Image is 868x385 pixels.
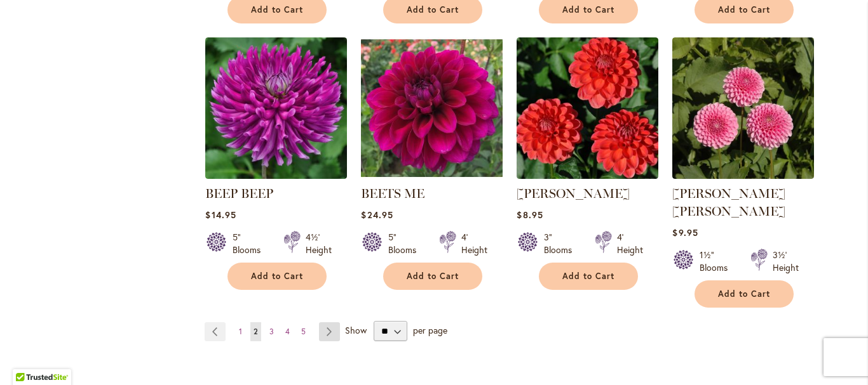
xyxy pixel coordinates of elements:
[517,209,543,221] span: $8.95
[617,231,643,256] div: 4' Height
[773,249,799,274] div: 3½' Height
[205,169,347,181] a: BEEP BEEP
[562,4,614,15] span: Add to Cart
[539,263,638,290] button: Add to Cart
[672,169,814,181] a: BETTY ANNE
[413,324,447,336] span: per page
[517,169,658,181] a: BENJAMIN MATTHEW
[236,322,245,341] a: 1
[10,340,45,375] iframe: Launch Accessibility Center
[301,327,306,336] span: 5
[700,249,735,274] div: 1½" Blooms
[544,231,580,256] div: 3" Blooms
[205,186,273,201] a: BEEP BEEP
[407,271,459,282] span: Add to Cart
[239,327,242,336] span: 1
[718,4,770,15] span: Add to Cart
[282,322,293,341] a: 4
[227,263,327,290] button: Add to Cart
[345,324,367,336] span: Show
[695,280,794,308] button: Add to Cart
[562,271,614,282] span: Add to Cart
[718,289,770,299] span: Add to Cart
[517,186,630,201] a: [PERSON_NAME]
[361,169,503,181] a: BEETS ME
[361,186,424,201] a: BEETS ME
[205,209,236,221] span: $14.95
[407,4,459,15] span: Add to Cart
[383,263,482,290] button: Add to Cart
[269,327,274,336] span: 3
[361,209,393,221] span: $24.95
[672,186,785,219] a: [PERSON_NAME] [PERSON_NAME]
[205,37,347,179] img: BEEP BEEP
[672,37,814,179] img: BETTY ANNE
[672,226,698,238] span: $9.95
[233,231,268,256] div: 5" Blooms
[254,327,258,336] span: 2
[285,327,290,336] span: 4
[517,37,658,179] img: BENJAMIN MATTHEW
[388,231,424,256] div: 5" Blooms
[461,231,487,256] div: 4' Height
[266,322,277,341] a: 3
[306,231,332,256] div: 4½' Height
[251,271,303,282] span: Add to Cart
[298,322,309,341] a: 5
[251,4,303,15] span: Add to Cart
[361,37,503,179] img: BEETS ME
